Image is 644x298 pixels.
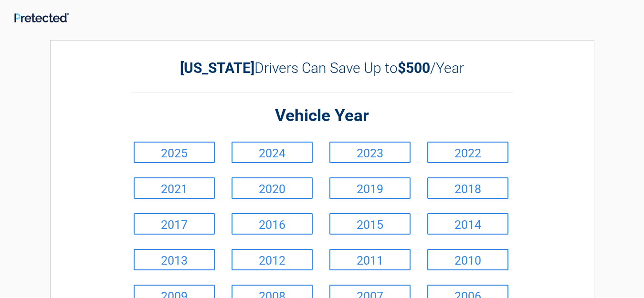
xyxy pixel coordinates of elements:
[134,249,215,270] a: 2013
[131,105,513,127] h2: Vehicle Year
[134,177,215,199] a: 2021
[14,13,69,23] img: Main Logo
[398,60,430,76] b: $500
[232,249,313,270] a: 2012
[134,213,215,235] a: 2017
[329,142,411,163] a: 2023
[232,177,313,199] a: 2020
[329,249,411,270] a: 2011
[427,213,508,235] a: 2014
[427,177,508,199] a: 2018
[232,142,313,163] a: 2024
[180,60,254,76] b: [US_STATE]
[329,177,411,199] a: 2019
[329,213,411,235] a: 2015
[232,213,313,235] a: 2016
[427,142,508,163] a: 2022
[134,142,215,163] a: 2025
[131,60,513,76] h2: Drivers Can Save Up to /Year
[427,249,508,270] a: 2010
